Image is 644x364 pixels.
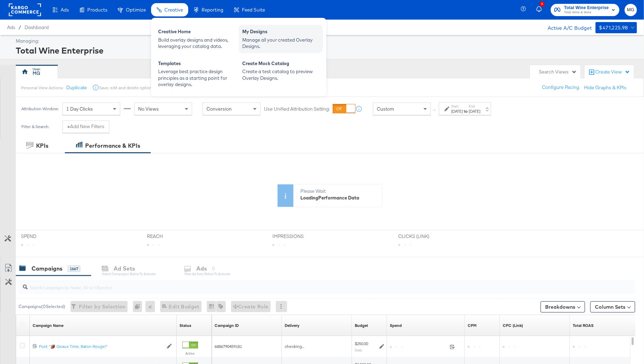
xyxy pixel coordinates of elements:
label: End: [469,104,480,108]
span: ↑ [432,109,438,111]
label: Use Unified Attribution Setting: [264,106,330,112]
div: Save, edit and delete options are unavailable for personal view. [99,85,217,91]
div: Total Wine Enterprise [16,44,635,56]
div: Attribution Window: [21,106,59,111]
a: The total amount spent to date. [390,323,402,328]
div: Performance & KPIs [85,142,140,150]
span: 6886790459181 [215,344,242,349]
button: $471,225.98 [596,22,637,33]
a: Post: "🏈 Geaux Time, Baton Rouge!" [39,344,163,350]
label: Start: [451,104,463,108]
div: Delivery [285,323,299,328]
button: 5 [535,3,547,17]
a: Total ROAS [573,323,594,328]
a: Dashboard [25,24,49,30]
span: Creative [164,7,183,13]
div: Budget [355,323,368,328]
div: Personal View Actions: [21,85,63,91]
span: MG [628,6,634,14]
span: Feed Suite [242,7,265,13]
div: KPIs [36,142,48,150]
strong: + [67,123,70,130]
a: Shows the current state of your Ad Campaign. [179,323,191,328]
span: / [15,24,25,30]
span: Ads [7,24,15,30]
a: The average cost for each link click you've received from your ad. [503,323,523,328]
div: 1667 [68,266,80,272]
div: $471,225.98 [599,23,628,32]
span: Conversion [206,106,232,112]
div: Campaigns ( 0 Selected) [19,303,65,310]
div: Active A/C Budget [541,22,592,33]
span: Optimize [126,7,146,13]
span: Ads [61,7,69,13]
div: CPM [468,323,476,328]
a: Reflects the ability of your Ad Campaign to achieve delivery based on ad states, schedule and bud... [285,323,299,328]
sub: Daily [355,348,362,352]
div: MG [33,70,41,77]
a: Your campaign ID. [215,323,239,328]
div: Create View [595,69,630,76]
div: CPC (Link) [503,323,523,328]
button: Configure Pacing [537,81,584,94]
a: Your campaign name. [33,323,63,328]
button: Duplicate [66,84,87,91]
div: 5 [540,1,545,7]
input: Search Campaigns by Name, ID or Objective [28,278,579,291]
span: Custom [377,106,394,112]
div: Status [179,323,191,328]
span: No Views [138,106,159,112]
div: Search Views [539,69,577,75]
button: Hide Graphs & KPIs [584,84,626,91]
button: Total Wine EnterpriseTotal Wine & More [551,4,619,16]
span: 1 Day Clicks [66,106,93,112]
div: Campaign ID [215,323,239,328]
span: Reporting [202,7,223,13]
span: Total Wine Enterprise [564,4,609,12]
div: [DATE] [451,108,463,114]
div: $250.00 [355,341,368,346]
div: Managing: [16,38,635,44]
a: The maximum amount you're willing to spend on your ads, on average each day or over the lifetime ... [355,323,368,328]
div: Spend [390,323,402,328]
button: Column Sets [590,301,635,313]
div: Campaign Name [33,323,63,328]
label: Active [182,351,198,356]
button: +Add New Filters [62,120,109,133]
span: Products [87,7,107,13]
a: The average cost you've paid to have 1,000 impressions of your ad. [468,323,476,328]
div: [DATE] [469,108,480,114]
span: Total Wine & More [564,10,609,15]
button: MG [625,4,637,16]
span: checking... [285,344,304,349]
div: Campaigns [32,265,62,273]
strong: to [463,108,469,114]
div: Filter & Search: [21,124,49,129]
div: 0 [133,301,145,312]
button: Breakdowns [541,301,585,313]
